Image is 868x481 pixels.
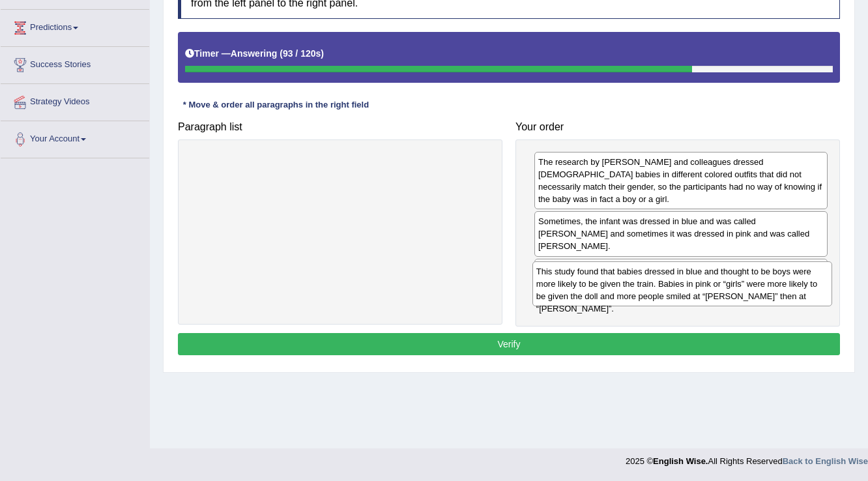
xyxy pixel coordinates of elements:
b: ( [280,48,283,59]
a: Strategy Videos [1,84,149,117]
h4: Paragraph list [178,121,502,133]
div: 2025 © All Rights Reserved [626,448,868,467]
b: 93 / 120s [283,48,321,59]
b: ) [321,48,324,59]
div: * Move & order all paragraphs in the right field [178,99,374,111]
div: The research by [PERSON_NAME] and colleagues dressed [DEMOGRAPHIC_DATA] babies in different color... [534,152,828,209]
a: Your Account [1,121,149,154]
a: Predictions [1,10,149,42]
a: Back to English Wise [783,456,868,466]
strong: English Wise. [653,456,708,466]
button: Verify [178,333,840,355]
h5: Timer — [185,49,324,59]
div: Sometimes, the infant was dressed in blue and was called [PERSON_NAME] and sometimes it was dress... [534,211,828,256]
h4: Your order [515,121,840,133]
div: There were three toys in the room: a train (boy stereotype), a doll (girl stereotype), and a fish... [534,259,828,291]
b: Answering [231,48,278,59]
a: Success Stories [1,47,149,80]
div: This study found that babies dressed in blue and thought to be boys were more likely to be given ... [532,261,833,306]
